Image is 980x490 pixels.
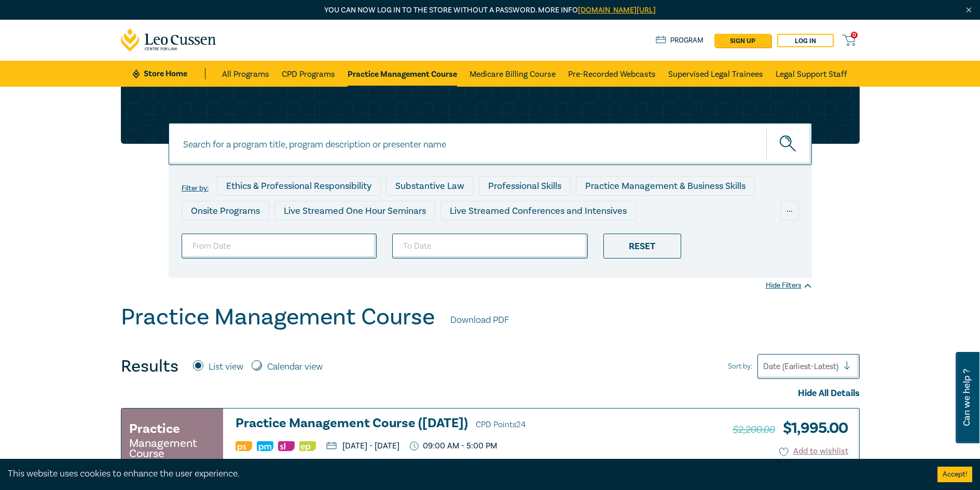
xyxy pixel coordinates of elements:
a: sign up [714,34,771,47]
div: Live Streamed One Hour Seminars [274,201,435,221]
a: [DOMAIN_NAME][URL] [578,5,656,15]
a: Medicare Billing Course [470,61,556,87]
span: Sort by: [728,361,752,372]
span: Can we help ? [962,358,972,437]
div: National Programs [595,226,690,246]
div: 10 CPD Point Packages [476,226,589,246]
input: Sort by [763,361,765,372]
a: Supervised Legal Trainees [668,61,763,87]
a: Practice Management Course ([DATE]) CPD Points24 [236,416,662,432]
h4: Results [121,356,178,377]
img: Ethics & Professional Responsibility [299,441,316,451]
img: Close [964,6,973,15]
h3: Practice Management Course ([DATE]) [236,416,662,432]
p: 09:00 AM - 5:00 PM [410,441,498,451]
span: $2,200.00 [733,423,775,437]
input: To Date [392,234,588,258]
div: Hide All Details [121,387,860,400]
button: Add to wishlist [779,445,848,457]
p: You can now log in to the store without a password. More info [121,5,860,16]
div: Pre-Recorded Webcasts [351,226,471,246]
a: Pre-Recorded Webcasts [568,61,656,87]
div: Reset [603,234,681,258]
a: Program [656,35,704,46]
input: Search for a program title, program description or presenter name [169,123,812,165]
a: Legal Support Staff [776,61,847,87]
div: Professional Skills [479,176,571,196]
div: Onsite Programs [182,201,269,221]
h1: Practice Management Course [121,304,435,331]
small: Management Course [129,438,215,459]
div: ... [780,201,799,221]
p: [DATE] - [DATE] [326,442,399,450]
div: Practice Management & Business Skills [576,176,755,196]
div: Substantive Law [386,176,474,196]
a: Log in [777,34,834,47]
a: Practice Management Course [348,61,457,87]
div: This website uses cookies to enhance the user experience. [8,467,922,481]
a: CPD Programs [282,61,335,87]
img: Substantive Law [278,441,295,451]
h3: Practice [129,419,180,438]
h3: $ 1,995.00 [733,416,848,440]
button: Accept cookies [937,467,972,482]
a: Download PDF [450,314,509,327]
span: 0 [851,32,858,38]
img: Professional Skills [236,441,252,451]
div: Hide Filters [766,280,812,291]
label: Filter by: [182,184,209,193]
a: Store Home [133,68,205,79]
a: All Programs [222,61,269,87]
div: Live Streamed Practical Workshops [182,226,346,246]
img: Practice Management & Business Skills [257,441,273,451]
div: Ethics & Professional Responsibility [217,176,381,196]
label: List view [209,360,243,374]
input: From Date [182,234,377,258]
span: CPD Points 24 [476,419,526,430]
label: Calendar view [267,360,323,374]
div: Live Streamed Conferences and Intensives [440,201,636,221]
